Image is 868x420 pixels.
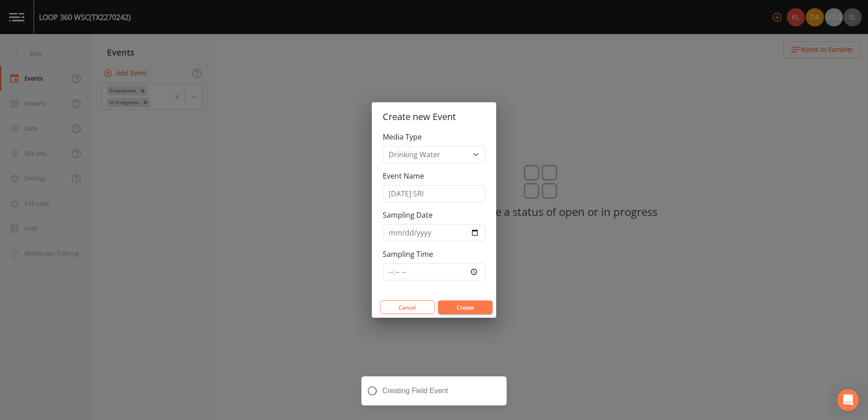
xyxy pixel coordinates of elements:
[383,170,424,181] label: Event Name
[837,389,859,411] div: Open Intercom Messenger
[383,210,433,220] label: Sampling Date
[383,249,433,260] label: Sampling Time
[361,376,507,405] div: Creating Field Event
[372,102,496,131] h2: Create new Event
[438,300,493,314] button: Create
[380,300,434,314] button: Cancel
[383,131,422,142] label: Media Type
